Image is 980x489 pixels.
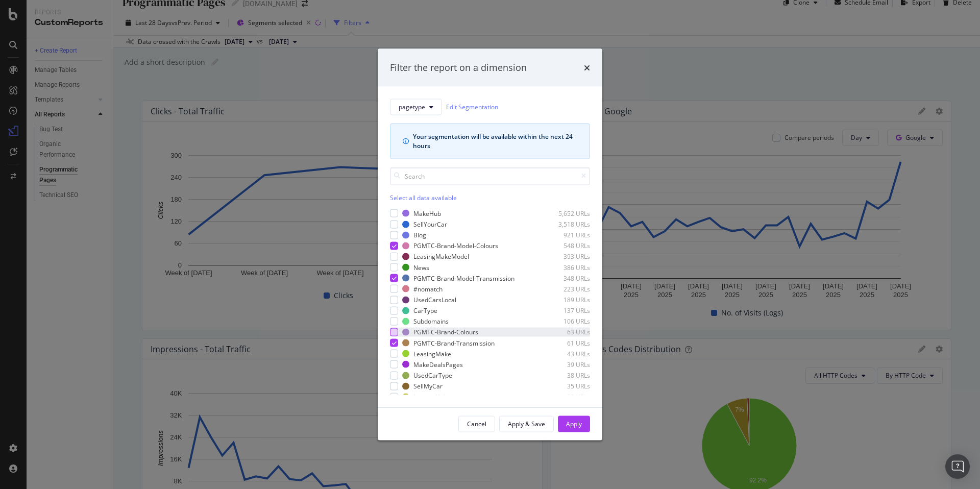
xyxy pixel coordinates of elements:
div: Apply [566,420,582,428]
div: 39 URLs [540,360,590,369]
div: CarType [413,306,437,315]
a: Edit Segmentation [446,102,498,112]
div: UsedCarType [413,371,452,380]
div: 393 URLs [540,252,590,261]
div: 43 URLs [540,349,590,358]
span: pagetype [399,103,425,111]
div: SellMyCar [413,382,443,390]
div: 38 URLs [540,371,590,380]
div: 5,652 URLs [540,209,590,217]
div: SellYourCar [413,220,447,229]
div: 348 URLs [540,274,590,282]
div: PGMTC-Brand-Colours [413,328,478,336]
div: News [413,263,429,272]
div: 63 URLs [540,328,590,336]
div: PGMTC-Brand-Model-Transmission [413,274,514,282]
button: pagetype [390,99,442,115]
div: 386 URLs [540,263,590,272]
div: 3,518 URLs [540,220,590,229]
div: 921 URLs [540,231,590,239]
div: #nomatch [413,284,443,293]
input: Search [390,167,590,185]
div: Filter the report on a dimension [390,61,527,75]
div: Subdomains [413,317,449,326]
div: PGMTC-Brand-Transmission [413,338,495,347]
div: Select all data available [390,193,590,202]
div: 32 URLs [540,393,590,401]
div: LeasingMake [413,349,451,358]
button: Cancel [458,415,495,432]
div: 548 URLs [540,241,590,250]
div: UsedCarsLocal [413,296,456,304]
button: Apply & Save [499,415,554,432]
div: Cancel [467,420,486,428]
div: LeasingMakeModel [413,252,469,261]
div: Apply & Save [508,420,545,428]
div: Your segmentation will be available within the next 24 hours [413,132,577,150]
div: 223 URLs [540,284,590,293]
div: LeasingHub [413,393,447,401]
div: 61 URLs [540,338,590,347]
div: PGMTC-Brand-Model-Colours [413,241,498,250]
div: 106 URLs [540,317,590,326]
div: MakeDealsPages [413,360,463,369]
div: 35 URLs [540,382,590,390]
button: Apply [558,415,590,432]
div: 189 URLs [540,296,590,304]
div: Open Intercom Messenger [945,454,970,479]
div: MakeHub [413,209,441,217]
div: info banner [390,123,590,159]
div: times [584,61,590,75]
div: 137 URLs [540,306,590,315]
div: modal [378,49,602,441]
div: Blog [413,231,426,239]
